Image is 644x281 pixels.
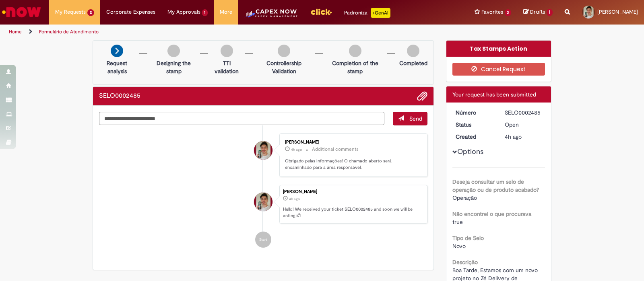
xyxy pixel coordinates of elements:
[312,146,359,153] small: Additional comments
[202,9,208,16] span: 1
[6,25,423,39] ul: Page breadcrumbs
[291,147,302,152] span: 4h ago
[99,92,140,100] h2: SELO0002485 Ticket history
[285,140,419,145] div: [PERSON_NAME]
[349,45,361,57] img: img-circle-grey.png
[409,115,422,122] span: Send
[99,59,135,75] p: Request analysis
[106,8,155,16] span: Corporate Expenses
[55,8,86,16] span: My Requests
[505,133,522,140] time: 29/08/2025 15:44:25
[99,125,427,256] ul: Ticket history
[452,91,536,98] span: Your request has been submitted
[254,141,272,160] div: Thiago Henrique De Oliveira
[452,178,539,193] b: Deseja consultar um selo de operação ou de produto acabado?
[291,147,302,152] time: 29/08/2025 15:44:25
[257,59,311,75] p: Controllership Validation
[530,8,545,16] span: Drafts
[39,29,99,35] a: Formulário de Atendimento
[505,133,522,140] span: 4h ago
[505,121,542,129] div: Open
[446,41,551,57] div: Tax Stamps Action
[285,158,419,170] p: Obrigado pelas informações! O chamado aberto será encaminhado para a área responsável.
[99,185,427,224] li: Thiago Henrique De Oliveira
[99,112,384,125] textarea: Type your message here...
[283,206,423,219] p: Hello! We received your ticket SELO0002485 and soon we will be acting.
[371,8,390,18] p: +GenAi
[417,91,427,101] button: Add attachments
[283,189,423,194] div: [PERSON_NAME]
[450,121,499,129] dt: Status
[254,193,272,211] div: Thiago Henrique De Oliveira
[1,4,42,20] img: ServiceNow
[167,8,200,16] span: My Approvals
[452,194,477,201] span: Operação
[278,45,290,57] img: img-circle-grey.png
[310,6,332,18] img: click_logo_yellow_360x200.png
[452,258,478,266] b: Descrição
[505,9,512,16] span: 3
[407,45,419,57] img: img-circle-grey.png
[523,8,553,16] a: Drafts
[452,63,545,76] button: Cancel Request
[289,197,300,201] time: 29/08/2025 15:44:25
[9,29,22,35] a: Home
[151,59,196,75] p: Designing the stamp
[327,59,383,75] p: Completion of the stamp
[547,9,553,16] span: 1
[505,133,542,141] div: 29/08/2025 15:44:25
[167,45,180,57] img: img-circle-grey.png
[450,109,499,117] dt: Número
[344,8,390,18] div: Padroniza
[87,9,94,16] span: 2
[399,59,427,67] p: Completed
[221,45,233,57] img: img-circle-grey.png
[289,197,300,201] span: 4h ago
[212,59,241,75] p: TTI validation
[450,133,499,141] dt: Created
[597,8,638,15] span: [PERSON_NAME]
[452,242,466,250] span: Novo
[505,109,542,117] div: SELO0002485
[393,112,427,125] button: Send
[111,45,123,57] img: arrow-next.png
[244,8,298,24] img: CapexLogo5.png
[452,234,484,242] b: Tipo de Selo
[452,218,463,226] span: true
[220,8,232,16] span: More
[452,210,531,217] b: Não encontrei o que procurava
[481,8,503,16] span: Favorites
